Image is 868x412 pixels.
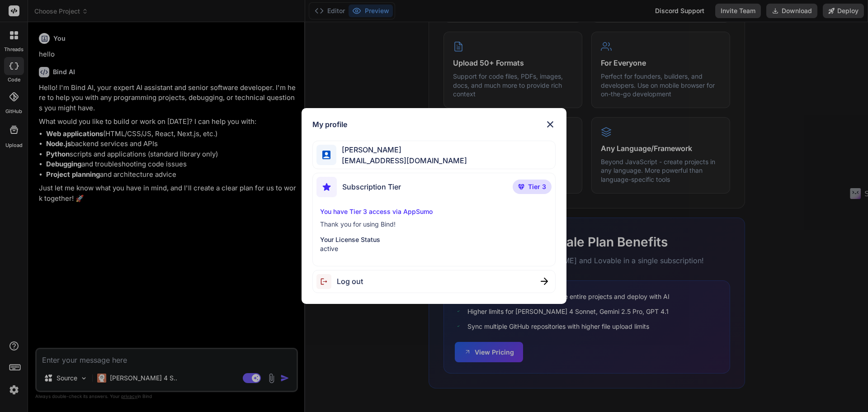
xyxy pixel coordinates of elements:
[336,155,467,166] span: [EMAIL_ADDRESS][DOMAIN_NAME]
[320,235,548,244] p: Your License Status
[316,274,337,289] img: logout
[342,181,401,192] span: Subscription Tier
[320,207,548,216] p: You have Tier 3 access via AppSumo
[322,151,331,159] img: profile
[541,278,548,285] img: close
[528,182,546,191] span: Tier 3
[545,119,556,130] img: close
[518,184,524,189] img: premium
[337,276,363,287] span: Log out
[316,177,337,197] img: subscription
[320,220,548,229] p: Thank you for using Bind!
[312,119,347,130] h1: My profile
[336,144,467,155] span: [PERSON_NAME]
[320,244,548,253] p: active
